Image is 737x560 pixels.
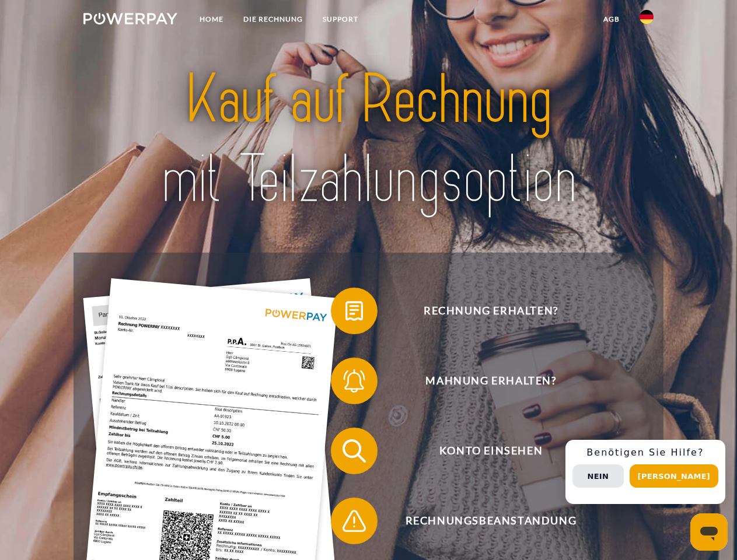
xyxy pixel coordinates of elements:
img: title-powerpay_de.svg [111,56,626,223]
a: DIE RECHNUNG [233,9,313,30]
img: qb_bill.svg [340,296,369,325]
span: Konto einsehen [348,428,634,474]
span: Rechnungsbeanstandung [348,498,634,544]
button: Rechnung erhalten? [331,288,634,334]
button: Konto einsehen [331,428,634,474]
a: agb [593,9,630,30]
span: Mahnung erhalten? [348,358,634,404]
img: de [640,10,654,24]
button: Rechnungsbeanstandung [331,498,634,544]
img: qb_search.svg [340,436,369,466]
a: SUPPORT [313,9,368,30]
button: Mahnung erhalten? [331,358,634,404]
a: Home [190,9,233,30]
div: Schnellhilfe [565,440,725,504]
span: Rechnung erhalten? [348,288,634,334]
img: logo-powerpay-white.svg [83,13,177,24]
button: [PERSON_NAME] [630,464,718,488]
iframe: Schaltfläche zum Öffnen des Messaging-Fensters [690,513,728,551]
button: Nein [572,464,624,488]
img: qb_bell.svg [340,366,369,395]
img: qb_warning.svg [340,506,369,535]
h3: Benötigen Sie Hilfe? [572,447,718,459]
